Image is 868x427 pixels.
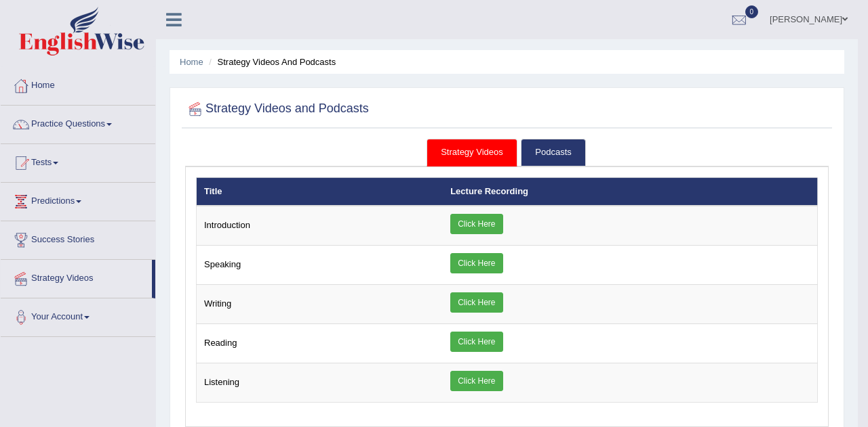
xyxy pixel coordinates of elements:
[205,55,336,68] li: Strategy Videos and Podcasts
[1,144,155,178] a: Tests
[450,371,502,391] a: Click Here
[443,177,817,206] th: Lecture Recording
[185,99,369,119] h2: Strategy Videos and Podcasts
[450,332,502,352] a: Click Here
[450,253,502,273] a: Click Here
[197,246,443,285] td: Speaking
[197,285,443,324] td: Writing
[197,363,443,403] td: Listening
[1,183,155,217] a: Predictions
[1,260,152,294] a: Strategy Videos
[1,298,155,332] a: Your Account
[1,106,155,139] a: Practice Questions
[521,139,585,166] a: Podcasts
[745,5,759,18] span: 0
[180,57,203,67] a: Home
[450,292,502,313] a: Click Here
[1,67,155,101] a: Home
[1,221,155,255] a: Success Stories
[197,177,443,206] th: Title
[427,139,517,166] a: Strategy Videos
[197,206,443,246] td: Introduction
[197,324,443,363] td: Reading
[450,214,502,234] a: Click Here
